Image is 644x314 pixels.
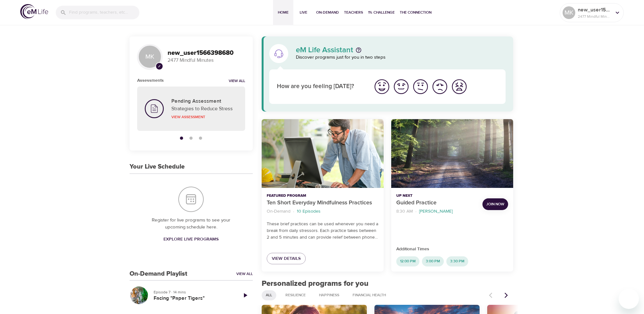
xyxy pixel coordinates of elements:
p: Featured Program [267,193,379,199]
span: 3:30 PM [446,259,468,264]
span: On-Demand [316,9,339,16]
span: 3:00 PM [422,259,444,264]
a: View All [236,271,253,277]
div: 3:00 PM [422,256,444,266]
div: MK [563,6,575,19]
span: The Connection [400,9,431,16]
img: bad [431,78,449,95]
a: Explore Live Programs [161,234,221,245]
button: I'm feeling great [372,77,392,96]
p: Additional Times [396,246,508,253]
p: 10 Episodes [297,208,321,215]
p: 2477 Mindful Minutes [168,57,245,64]
button: Guided Practice [391,119,513,188]
div: Happiness [315,290,343,300]
h6: Assessments [137,77,164,84]
img: logo [20,4,48,19]
p: Strategies to Reduce Stress [171,105,238,112]
p: 2477 Mindful Minutes [578,14,611,19]
a: View all notifications [229,79,245,84]
span: Resilience [282,292,309,298]
p: Guided Practice [396,199,477,207]
iframe: Button to launch messaging window [619,289,639,309]
li: · [415,207,417,216]
li: · [293,207,294,216]
h5: Facing "Paper Tigers" [154,295,233,302]
span: Happiness [315,292,343,298]
h3: On-Demand Playlist [130,270,187,278]
img: good [392,78,410,95]
img: worst [450,78,468,95]
button: Facing "Paper Tigers" [130,286,149,305]
p: View Assessment [171,114,238,120]
h5: Pending Assessment [171,98,238,105]
h2: Personalized programs for you [262,279,513,288]
div: 3:30 PM [446,256,468,266]
span: 1% Challenge [368,9,395,16]
div: Resilience [281,290,310,300]
p: eM Life Assistant [296,46,353,54]
button: Ten Short Everyday Mindfulness Practices [262,119,384,188]
a: View Details [267,253,306,265]
img: eM Life Assistant [274,48,284,59]
button: I'm feeling ok [411,77,430,96]
nav: breadcrumb [396,207,477,216]
p: These brief practices can be used whenever you need a break from daily stressors. Each practice t... [267,221,379,241]
button: Next items [499,288,513,302]
div: Financial Health [348,290,390,300]
button: I'm feeling worst [450,77,469,96]
h3: Your Live Schedule [130,163,185,170]
input: Find programs, teachers, etc... [69,6,139,19]
span: All [262,292,276,298]
p: Episode 7 · 14 mins [154,289,233,295]
span: Live [296,9,311,16]
div: 12:00 PM [396,256,419,266]
p: Discover programs just for you in two steps [296,54,506,61]
span: Explore Live Programs [163,235,219,243]
nav: breadcrumb [267,207,379,216]
span: Home [276,9,291,16]
p: [PERSON_NAME] [419,208,453,215]
span: Join Now [486,201,504,208]
p: 8:30 AM [396,208,413,215]
h3: new_user1566398680 [168,49,245,57]
span: Financial Health [349,292,390,298]
span: Teachers [344,9,363,16]
span: 12:00 PM [396,259,419,264]
a: Play Episode [238,288,253,303]
p: How are you feeling [DATE]? [277,82,365,91]
button: I'm feeling bad [430,77,450,96]
img: ok [412,78,429,95]
p: new_user1566398680 [578,6,611,14]
p: On-Demand [267,208,290,215]
p: Up Next [396,193,477,199]
p: Ten Short Everyday Mindfulness Practices [267,199,379,207]
div: All [262,290,276,300]
img: Your Live Schedule [178,187,204,212]
img: great [373,78,391,95]
span: View Details [272,255,301,263]
div: MK [137,44,163,69]
button: I'm feeling good [392,77,411,96]
button: Join Now [482,198,508,210]
p: Register for live programs to see your upcoming schedule here. [142,217,240,231]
